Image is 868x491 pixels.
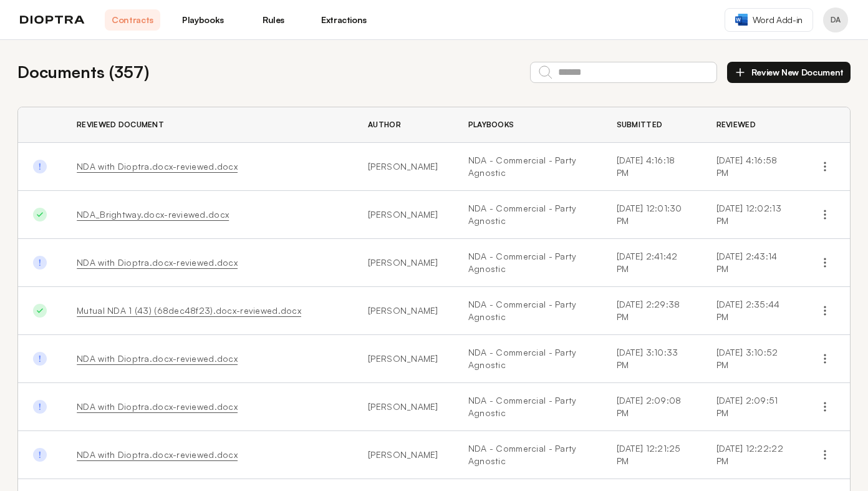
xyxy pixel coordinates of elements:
img: Done [33,400,47,414]
td: [DATE] 2:35:44 PM [702,287,800,335]
a: Playbooks [175,9,231,31]
td: [DATE] 3:10:52 PM [702,335,800,383]
td: [PERSON_NAME] [353,143,453,191]
td: [DATE] 2:41:42 PM [602,239,702,287]
td: [DATE] 12:01:30 PM [602,191,702,239]
a: NDA_Brightway.docx-reviewed.docx [77,209,229,220]
td: [DATE] 12:02:13 PM [702,191,800,239]
a: NDA with Dioptra.docx-reviewed.docx [77,401,238,412]
a: NDA with Dioptra.docx-reviewed.docx [77,449,238,460]
a: NDA - Commercial - Party Agnostic [468,154,587,179]
img: Done [33,448,47,462]
a: NDA with Dioptra.docx-reviewed.docx [77,257,238,268]
td: [PERSON_NAME] [353,431,453,479]
button: Review New Document [727,62,851,83]
h2: Documents ( 357 ) [17,60,149,84]
a: NDA with Dioptra.docx-reviewed.docx [77,353,238,364]
a: Contracts [105,9,160,31]
a: Word Add-in [725,8,813,32]
a: Extractions [316,9,372,31]
th: Author [353,107,453,143]
th: Playbooks [453,107,602,143]
a: NDA with Dioptra.docx-reviewed.docx [77,161,238,172]
td: [DATE] 12:21:25 PM [602,431,702,479]
a: Mutual NDA 1 (43) (68dec48f23).docx-reviewed.docx [77,305,301,316]
td: [PERSON_NAME] [353,239,453,287]
button: Profile menu [823,7,848,32]
td: [DATE] 4:16:18 PM [602,143,702,191]
img: Done [33,160,47,173]
span: Word Add-in [753,14,803,26]
td: [DATE] 2:43:14 PM [702,239,800,287]
img: Done [33,208,47,221]
a: Rules [246,9,301,31]
img: Done [33,304,47,318]
td: [DATE] 2:29:38 PM [602,287,702,335]
td: [PERSON_NAME] [353,335,453,383]
a: NDA - Commercial - Party Agnostic [468,442,587,467]
td: [PERSON_NAME] [353,287,453,335]
th: Reviewed Document [62,107,353,143]
th: Submitted [602,107,702,143]
td: [PERSON_NAME] [353,383,453,431]
a: NDA - Commercial - Party Agnostic [468,346,587,371]
a: NDA - Commercial - Party Agnostic [468,202,587,227]
td: [DATE] 3:10:33 PM [602,335,702,383]
a: NDA - Commercial - Party Agnostic [468,250,587,275]
td: [DATE] 2:09:51 PM [702,383,800,431]
td: [DATE] 2:09:08 PM [602,383,702,431]
img: logo [20,16,85,24]
th: Reviewed [702,107,800,143]
a: NDA - Commercial - Party Agnostic [468,394,587,419]
img: Done [33,352,47,366]
td: [PERSON_NAME] [353,191,453,239]
td: [DATE] 12:22:22 PM [702,431,800,479]
td: [DATE] 4:16:58 PM [702,143,800,191]
img: word [735,14,748,26]
a: NDA - Commercial - Party Agnostic [468,298,587,323]
img: Done [33,256,47,270]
